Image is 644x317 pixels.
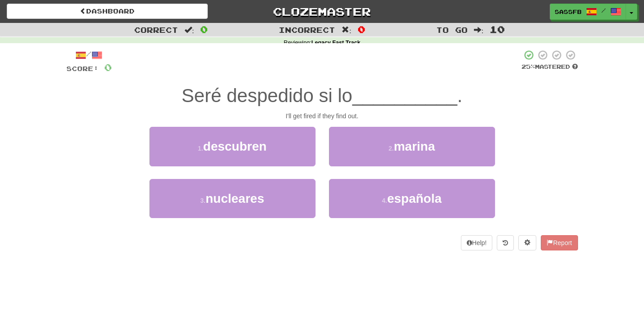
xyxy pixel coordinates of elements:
[387,192,442,205] span: española
[352,85,457,106] span: __________
[311,40,360,46] strong: Legacy Fast Track
[104,62,112,73] span: 0
[149,179,315,218] button: 3.nucleares
[389,145,394,152] small: 2 .
[490,24,505,35] span: 10
[358,24,365,35] span: 0
[550,4,626,20] a: sassfb /
[66,112,578,121] div: I'll get fired if they find out.
[134,25,178,34] span: Correct
[198,145,203,152] small: 1 .
[221,4,422,19] a: Clozemaster
[329,127,495,166] button: 2.marina
[521,63,535,70] span: 25 %
[497,235,514,250] button: Round history (alt+y)
[474,26,484,34] span: :
[149,127,315,166] button: 1.descubren
[342,26,351,34] span: :
[200,24,208,35] span: 0
[206,192,264,205] span: nucleares
[279,25,335,34] span: Incorrect
[66,65,99,72] span: Score:
[394,139,435,153] span: marina
[382,197,387,204] small: 4 .
[66,49,112,61] div: /
[200,197,206,204] small: 3 .
[541,235,578,250] button: Report
[184,26,194,34] span: :
[436,25,468,34] span: To go
[457,85,463,106] span: .
[461,235,493,250] button: Help!
[182,85,353,106] span: Seré despedido si lo
[521,63,578,71] div: Mastered
[329,179,495,218] button: 4.española
[7,4,208,19] a: Dashboard
[203,139,267,153] span: descubren
[601,7,606,13] span: /
[555,8,582,16] span: sassfb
